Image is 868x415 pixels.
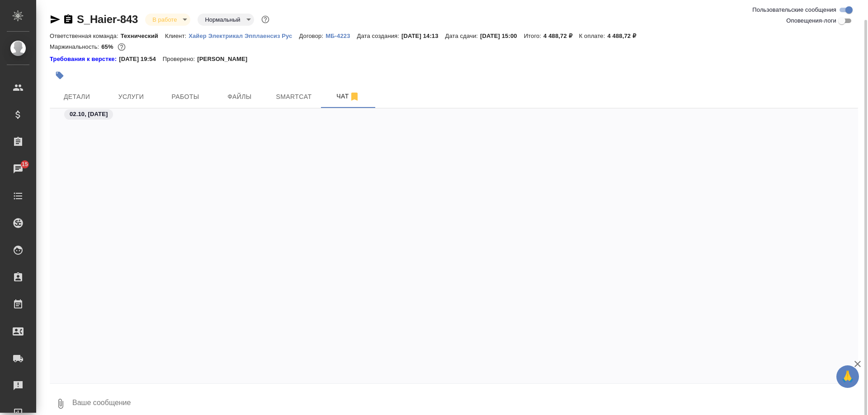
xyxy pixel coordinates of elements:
[116,41,127,53] button: 1311.10 RUB;
[101,43,115,50] p: 65%
[197,55,254,64] p: [PERSON_NAME]
[119,55,163,64] p: [DATE] 19:54
[50,14,61,25] button: Скопировать ссылку для ЯМессенджера
[202,16,243,23] button: Нормальный
[63,14,74,25] button: Скопировать ссылку
[121,33,165,39] p: Технический
[272,91,316,103] span: Smartcat
[840,367,855,386] span: 🙏
[786,16,836,25] span: Оповещения-логи
[50,65,70,85] button: Добавить тэг
[326,91,370,102] span: Чат
[77,13,138,25] a: S_Haier-843
[2,158,34,180] a: 15
[150,16,179,23] button: В работе
[55,91,99,103] span: Детали
[16,160,33,169] span: 15
[543,33,579,39] p: 4 488,72 ₽
[145,14,190,26] div: В работе
[480,33,524,39] p: [DATE] 15:00
[607,33,643,39] p: 4 488,72 ₽
[109,91,153,103] span: Услуги
[70,110,108,119] p: 02.10, [DATE]
[189,33,299,39] p: Хайер Электрикал Эпплаенсиз Рус
[401,33,445,39] p: [DATE] 14:13
[218,91,261,103] span: Файлы
[163,55,198,64] p: Проверено:
[325,33,357,39] p: МБ-4223
[198,14,254,26] div: В работе
[299,33,325,39] p: Договор:
[445,33,480,39] p: Дата сдачи:
[50,43,101,50] p: Маржинальность:
[357,33,401,39] p: Дата создания:
[836,365,859,388] button: 🙏
[524,33,543,39] p: Итого:
[164,91,207,103] span: Работы
[325,32,357,39] a: МБ-4223
[50,55,119,64] div: Нажми, чтобы открыть папку с инструкцией
[349,91,360,102] svg: Отписаться
[752,5,836,14] span: Пользовательские сообщения
[579,33,608,39] p: К оплате:
[259,14,271,25] button: Доп статусы указывают на важность/срочность заказа
[50,55,119,64] a: Требования к верстке:
[50,33,121,39] p: Ответственная команда:
[189,32,299,39] a: Хайер Электрикал Эпплаенсиз Рус
[165,33,189,39] p: Клиент:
